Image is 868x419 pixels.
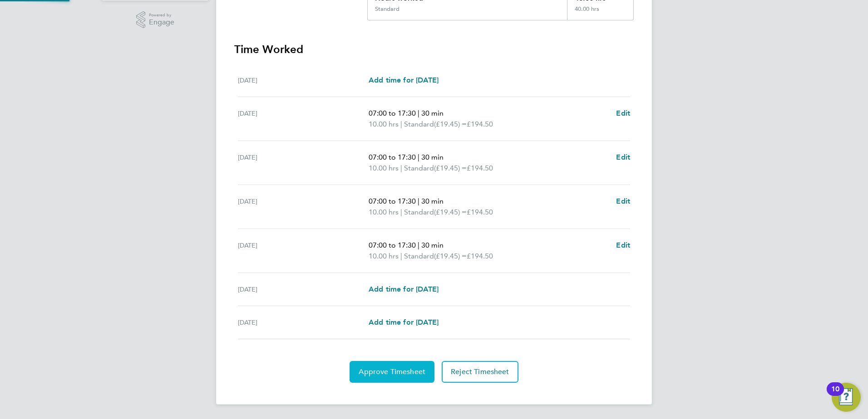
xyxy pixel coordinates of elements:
span: 30 min [421,197,444,205]
span: (£19.45) = [434,208,467,216]
button: Open Resource Center, 10 new notifications [832,383,861,412]
span: Add time for [DATE] [369,285,439,293]
div: [DATE] [238,75,369,86]
span: Standard [404,163,434,174]
span: Add time for [DATE] [369,76,439,84]
span: Reject Timesheet [451,367,509,376]
span: Add time for [DATE] [369,318,439,326]
button: Reject Timesheet [442,361,518,383]
span: | [400,208,402,216]
h3: Time Worked [234,42,634,57]
div: Standard [375,5,399,13]
span: 07:00 to 17:30 [369,153,416,161]
a: Edit [616,152,630,163]
span: 07:00 to 17:30 [369,241,416,249]
a: Add time for [DATE] [369,284,439,295]
a: Edit [616,196,630,207]
span: 30 min [421,109,444,117]
span: £194.50 [467,120,493,128]
span: | [418,153,419,161]
span: (£19.45) = [434,164,467,172]
button: Approve Timesheet [350,361,434,383]
div: [DATE] [238,284,369,295]
span: | [418,241,419,249]
div: [DATE] [238,108,369,130]
span: 10.00 hrs [369,120,399,128]
div: 40.00 hrs [567,5,633,20]
a: Edit [616,240,630,251]
span: 10.00 hrs [369,252,399,260]
a: Add time for [DATE] [369,317,439,328]
span: | [418,109,419,117]
span: Edit [616,153,630,161]
div: [DATE] [238,152,369,174]
span: 07:00 to 17:30 [369,197,416,205]
span: 10.00 hrs [369,164,399,172]
span: Engage [149,19,174,26]
span: | [400,120,402,128]
div: [DATE] [238,317,369,328]
span: £194.50 [467,164,493,172]
span: Edit [616,241,630,249]
span: Powered by [149,11,174,19]
span: (£19.45) = [434,252,467,260]
span: Edit [616,109,630,117]
span: (£19.45) = [434,120,467,128]
span: | [418,197,419,205]
div: 10 [831,389,839,401]
span: | [400,252,402,260]
span: | [400,164,402,172]
span: Standard [404,119,434,130]
span: £194.50 [467,208,493,216]
div: [DATE] [238,240,369,262]
span: Edit [616,197,630,205]
a: Add time for [DATE] [369,75,439,86]
span: 10.00 hrs [369,208,399,216]
span: 30 min [421,241,444,249]
span: Approve Timesheet [359,367,425,376]
span: £194.50 [467,252,493,260]
div: [DATE] [238,196,369,218]
a: Powered byEngage [136,11,175,29]
span: 07:00 to 17:30 [369,109,416,117]
span: 30 min [421,153,444,161]
span: Standard [404,207,434,218]
a: Edit [616,108,630,119]
span: Standard [404,251,434,262]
